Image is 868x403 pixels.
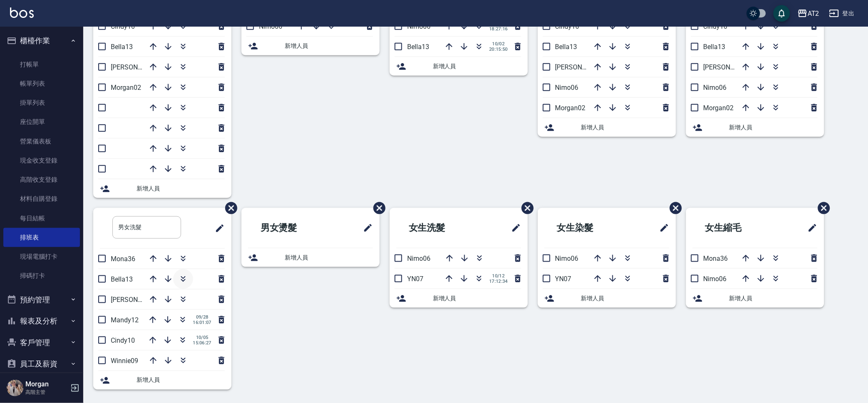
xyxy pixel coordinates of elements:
[545,213,630,243] h2: 女生染髮
[489,26,508,32] span: 18:27:16
[3,93,80,112] a: 掛單列表
[704,43,726,51] span: Bella13
[686,118,824,137] div: 新增人員
[3,353,80,375] button: 員工及薪資
[248,213,334,243] h2: 男女燙髮
[803,218,818,238] span: 修改班表的標題
[3,112,80,131] a: 座位開單
[407,43,429,51] span: Bella13
[555,275,572,283] span: YN07
[111,43,133,51] span: Bella13
[111,316,139,324] span: Mandy12
[538,289,676,308] div: 新增人員
[390,57,528,76] div: 新增人員
[654,218,669,238] span: 修改班表的標題
[693,213,778,243] h2: 女生縮毛
[581,294,669,303] span: 新增人員
[555,255,579,262] span: Nimo06
[704,63,761,71] span: [PERSON_NAME]37
[407,275,423,283] span: YN07
[538,118,676,137] div: 新增人員
[3,55,80,74] a: 打帳單
[3,189,80,208] a: 材料自購登錄
[390,289,528,308] div: 新增人員
[3,228,80,247] a: 排班表
[729,294,818,303] span: 新增人員
[433,62,521,71] span: 新增人員
[489,41,508,47] span: 10/02
[515,196,535,220] span: 刪除班表
[111,336,135,344] span: Cindy10
[241,37,380,55] div: 新增人員
[704,84,727,91] span: Nimo06
[93,371,231,390] div: 新增人員
[25,380,68,388] h5: Morgan
[358,218,373,238] span: 修改班表的標題
[808,8,819,19] div: AT2
[489,279,508,284] span: 17:12:34
[137,184,225,193] span: 新增人員
[193,320,211,325] span: 16:01:07
[193,314,211,320] span: 09/28
[3,209,80,228] a: 每日結帳
[3,170,80,189] a: 高階收支登錄
[210,218,225,238] span: 修改班表的標題
[555,43,577,51] span: Bella13
[193,340,211,346] span: 15:06:27
[219,196,239,220] span: 刪除班表
[489,273,508,279] span: 10/12
[773,5,790,22] button: save
[704,104,734,112] span: Morgan02
[285,253,373,262] span: 新增人員
[555,84,579,91] span: Nimo06
[3,132,80,151] a: 營業儀表板
[111,84,141,91] span: Morgan02
[555,63,613,71] span: [PERSON_NAME]37
[794,5,823,22] button: AT2
[704,275,727,283] span: Nimo06
[3,332,80,354] button: 客戶管理
[111,63,168,71] span: [PERSON_NAME]37
[3,289,80,311] button: 預約管理
[3,74,80,93] a: 帳單列表
[3,151,80,170] a: 現金收支登錄
[489,47,508,52] span: 20:15:50
[826,6,858,21] button: 登出
[285,42,373,50] span: 新增人員
[367,196,387,220] span: 刪除班表
[581,123,669,132] span: 新增人員
[25,388,68,396] p: 高階主管
[3,247,80,266] a: 現場電腦打卡
[704,255,728,262] span: Mona36
[137,376,225,385] span: 新增人員
[111,275,133,283] span: Bella13
[555,104,586,112] span: Morgan02
[686,289,824,308] div: 新增人員
[3,310,80,332] button: 報表及分析
[407,255,430,262] span: Nimo06
[193,335,211,340] span: 10/05
[10,7,34,18] img: Logo
[7,380,23,396] img: Person
[111,357,138,365] span: Winnie09
[433,294,521,303] span: 新增人員
[396,213,482,243] h2: 女生洗髮
[664,196,683,220] span: 刪除班表
[111,255,135,263] span: Mona36
[93,179,231,198] div: 新增人員
[812,196,831,220] span: 刪除班表
[3,266,80,285] a: 掃碼打卡
[241,248,380,267] div: 新增人員
[3,30,80,52] button: 櫃檯作業
[111,296,168,304] span: [PERSON_NAME]37
[729,123,818,132] span: 新增人員
[112,216,181,239] input: 排版標題
[506,218,521,238] span: 修改班表的標題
